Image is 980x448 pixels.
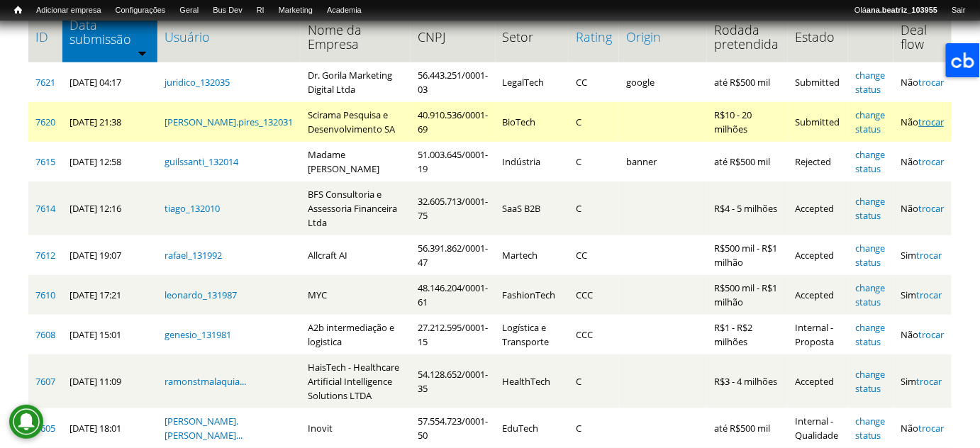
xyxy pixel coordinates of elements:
td: Accepted [788,235,848,275]
th: Nome da Empresa [301,11,411,62]
a: juridico_132035 [165,76,230,89]
a: 7607 [35,375,55,388]
a: Origin [626,30,700,44]
a: 7608 [35,328,55,341]
a: trocar [918,116,944,128]
th: Deal flow [893,11,952,62]
td: CC [569,235,619,275]
a: 7610 [35,289,55,301]
a: Marketing [272,4,320,18]
td: [DATE] 17:21 [62,275,157,315]
td: R$500 mil - R$1 milhão [707,275,788,315]
td: 51.003.645/0001-19 [411,142,496,181]
td: Accepted [788,354,848,408]
a: trocar [916,289,942,301]
a: Usuário [165,30,294,44]
a: trocar [918,76,944,89]
td: HaisTech - Healthcare Artificial Intelligence Solutions LTDA [301,354,411,408]
a: genesio_131981 [165,328,231,341]
td: FashionTech [496,275,569,315]
a: 7612 [35,249,55,262]
a: 7614 [35,202,55,215]
td: 54.128.652/0001-35 [411,354,496,408]
td: R$4 - 5 milhões [707,181,788,235]
td: Não [893,408,952,448]
td: Dr. Gorila Marketing Digital Ltda [301,62,411,102]
td: 57.554.723/0001-50 [411,408,496,448]
a: change status [855,321,886,348]
td: Não [893,315,952,354]
td: R$1 - R$2 milhões [707,315,788,354]
td: CCC [569,315,619,354]
td: Sim [893,235,952,275]
td: A2b intermediação e logistica [301,315,411,354]
a: Bus Dev [206,4,250,18]
td: Allcraft AI [301,235,411,275]
td: BioTech [496,102,569,142]
td: CCC [569,275,619,315]
td: [DATE] 12:58 [62,142,157,181]
a: change status [855,108,886,135]
a: 7620 [35,116,55,128]
a: Oláana.beatriz_103955 [847,4,945,18]
th: Rodada pretendida [707,11,788,62]
a: guilssanti_132014 [165,155,238,168]
td: C [569,354,619,408]
a: change status [855,242,886,269]
td: Scirama Pesquisa e Desenvolvimento SA [301,102,411,142]
a: trocar [918,328,944,341]
a: change status [855,415,886,442]
td: C [569,181,619,235]
a: Data submissão [69,18,150,46]
td: [DATE] 21:38 [62,102,157,142]
a: 7615 [35,155,55,168]
td: LegalTech [496,62,569,102]
td: Rejected [788,142,848,181]
a: [PERSON_NAME].[PERSON_NAME]... [165,415,243,442]
td: até R$500 mil [707,62,788,102]
td: C [569,408,619,448]
a: ID [35,30,55,44]
a: Rating [576,30,612,44]
a: trocar [918,155,944,168]
td: CC [569,62,619,102]
a: Academia [320,4,369,18]
td: Madame [PERSON_NAME] [301,142,411,181]
a: leonardo_131987 [165,289,237,301]
a: change status [855,148,886,175]
td: Não [893,142,952,181]
a: rafael_131992 [165,249,222,262]
th: CNPJ [411,11,496,62]
td: Não [893,181,952,235]
span: Início [14,5,22,15]
td: google [619,62,707,102]
a: trocar [916,249,942,262]
td: C [569,142,619,181]
th: Setor [496,11,569,62]
td: 27.212.595/0001-15 [411,315,496,354]
a: 7605 [35,422,55,435]
td: banner [619,142,707,181]
a: RI [250,4,272,18]
th: Estado [788,11,848,62]
td: [DATE] 15:01 [62,315,157,354]
td: R$10 - 20 milhões [707,102,788,142]
a: Início [7,4,29,17]
a: Sair [945,4,973,18]
a: Adicionar empresa [29,4,108,18]
td: 40.910.536/0001-69 [411,102,496,142]
td: Internal - Qualidade [788,408,848,448]
td: 32.605.713/0001-75 [411,181,496,235]
td: Accepted [788,181,848,235]
td: Martech [496,235,569,275]
td: Submitted [788,102,848,142]
a: Geral [172,4,206,18]
td: Indústria [496,142,569,181]
td: 56.391.862/0001-47 [411,235,496,275]
td: MYC [301,275,411,315]
td: até R$500 mil [707,408,788,448]
td: Inovit [301,408,411,448]
a: trocar [918,422,944,435]
td: Sim [893,354,952,408]
a: 7621 [35,76,55,89]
